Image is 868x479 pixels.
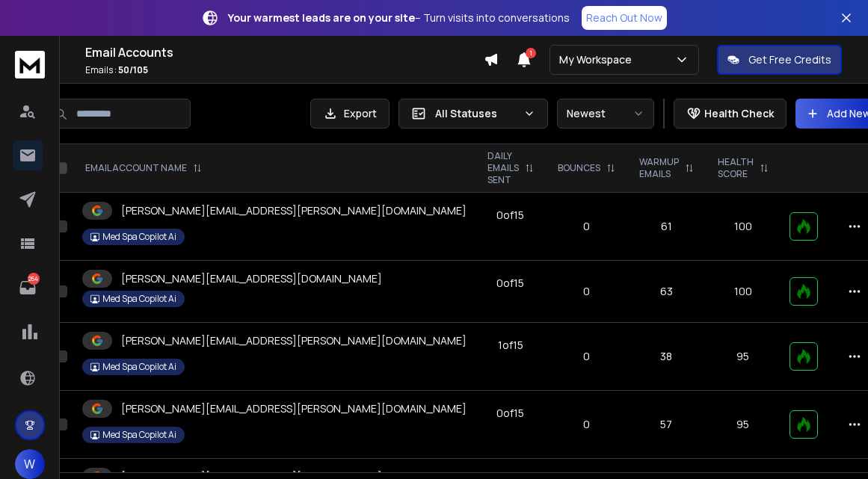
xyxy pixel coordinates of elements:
button: W [15,449,45,479]
td: 95 [706,391,781,459]
p: My Workspace [559,52,638,67]
p: 0 [555,219,618,234]
p: [PERSON_NAME][EMAIL_ADDRESS][PERSON_NAME][DOMAIN_NAME] [121,333,467,348]
div: 1 of 15 [498,338,523,353]
td: 100 [706,261,781,323]
p: Emails : [85,64,484,76]
p: DAILY EMAILS SENT [487,150,519,186]
a: Reach Out Now [582,6,667,30]
p: All Statuses [435,106,517,121]
p: [PERSON_NAME][EMAIL_ADDRESS][DOMAIN_NAME] [121,271,382,286]
h1: Email Accounts [85,43,484,61]
p: Med Spa Copilot Ai [102,361,176,373]
button: Get Free Credits [717,45,842,75]
span: 50 / 105 [118,64,148,76]
div: 0 of 15 [496,276,524,291]
td: 38 [627,323,706,391]
p: Med Spa Copilot Ai [102,293,176,305]
button: Export [310,99,390,129]
p: [PERSON_NAME][EMAIL_ADDRESS][PERSON_NAME][DOMAIN_NAME] [121,401,467,416]
p: 0 [555,284,618,299]
td: 100 [706,193,781,261]
p: Get Free Credits [748,52,831,67]
div: 0 of 15 [496,406,524,421]
td: 63 [627,261,706,323]
img: logo [15,51,45,78]
p: 264 [28,273,40,285]
td: 61 [627,193,706,261]
p: – Turn visits into conversations [228,10,570,25]
p: HEALTH SCORE [718,156,754,180]
p: 0 [555,417,618,432]
p: 0 [555,349,618,364]
p: [PERSON_NAME][EMAIL_ADDRESS][PERSON_NAME][DOMAIN_NAME] [121,203,467,218]
p: WARMUP EMAILS [639,156,679,180]
a: 264 [13,273,43,303]
p: Reach Out Now [586,10,662,25]
p: Health Check [704,106,774,121]
button: Health Check [674,99,787,129]
td: 57 [627,391,706,459]
div: EMAIL ACCOUNT NAME [85,162,202,174]
span: 1 [526,48,536,58]
strong: Your warmest leads are on your site [228,10,415,25]
p: Med Spa Copilot Ai [102,429,176,441]
td: 95 [706,323,781,391]
p: Med Spa Copilot Ai [102,231,176,243]
button: Newest [557,99,654,129]
p: BOUNCES [558,162,600,174]
div: 0 of 15 [496,208,524,223]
